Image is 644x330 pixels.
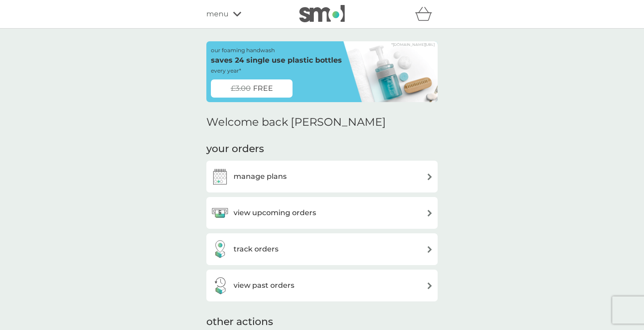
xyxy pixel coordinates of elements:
a: *[DOMAIN_NAME][URL] [391,43,434,46]
div: basket [415,5,438,23]
p: saves 24 single use plastic bottles [211,54,342,66]
h3: your orders [206,142,264,156]
img: arrow right [426,282,433,289]
img: arrow right [426,173,433,180]
img: smol [299,5,345,22]
h2: Welcome back [PERSON_NAME] [206,116,386,129]
h3: view upcoming orders [234,207,316,219]
img: arrow right [426,246,433,253]
h3: manage plans [234,171,287,182]
p: every year* [211,66,241,75]
p: our foaming handwash [211,46,275,54]
span: £3.00 [231,83,251,94]
h3: view past orders [234,280,294,291]
span: FREE [253,83,273,94]
h3: track orders [234,243,278,255]
h3: other actions [206,315,273,329]
img: arrow right [426,210,433,217]
span: menu [206,8,229,20]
